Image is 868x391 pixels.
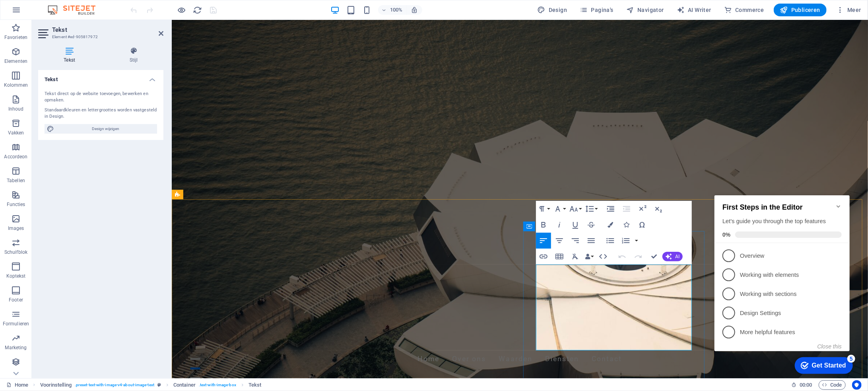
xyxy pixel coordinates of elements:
li: Overview [3,62,138,82]
button: Decrease Indent [619,201,634,217]
span: Navigator [626,6,664,14]
button: Align Left [536,233,551,249]
p: Tabellen [7,177,25,184]
span: Klik om te selecteren, dubbelklik om te bewerken [249,380,261,390]
button: Clear Formatting [568,249,583,265]
button: Code [819,380,846,390]
button: Subscript [651,201,666,217]
h4: Tekst [38,70,163,84]
p: Kolommen [4,82,28,88]
span: AI Writer [677,6,711,14]
button: Align Center [552,233,567,249]
div: Minimize checklist [124,19,130,26]
p: Vakken [8,130,24,136]
span: : [805,382,806,388]
button: reload [193,5,202,15]
p: Elementen [4,58,27,64]
div: Standaardkleuren en lettergroottes worden vastgesteld in Design. [45,107,157,120]
li: More helpful features [3,139,138,158]
span: Design wijzigen [56,124,155,134]
button: Strikethrough [584,217,599,233]
i: Dit element is een aanpasbare voorinstelling [157,383,161,387]
button: Colors [603,217,618,233]
p: Inhoud [8,106,24,112]
p: Accordeon [4,154,27,160]
a: Klik om selectie op te heffen, dubbelklik om Pagina's te open [6,380,28,390]
span: Klik om te selecteren, dubbelklik om te bewerken [173,380,196,390]
button: Commerce [721,4,767,16]
span: Publiceren [780,6,820,14]
div: Design (Ctrl+Alt+Y) [534,4,571,16]
img: Editor Logo [46,5,105,15]
button: Usercentrics [852,380,862,390]
h4: Stijl [104,47,164,64]
nav: breadcrumb [40,380,262,390]
h6: 100% [390,5,403,15]
button: Bold (Ctrl+B) [536,217,551,233]
button: AI Writer [674,4,715,16]
h6: Sessietijd [791,380,812,390]
p: Marketing [5,344,27,351]
i: Pagina opnieuw laden [193,6,202,15]
button: Pagina's [577,4,617,16]
span: Commerce [724,6,764,14]
button: Special Characters [635,217,650,233]
p: Collecties [5,368,26,375]
li: Working with elements [3,82,138,101]
p: Design Settings [29,125,124,134]
span: . text-with-image-box [199,380,236,390]
button: Paragraph Format [536,201,551,217]
button: Data Bindings [584,249,595,265]
div: Get Started 5 items remaining, 0% complete [83,173,142,190]
button: Close this [106,160,130,166]
span: Meer [836,6,861,14]
p: Koptekst [6,273,26,279]
button: AI [662,252,683,261]
p: Working with sections [29,106,124,115]
li: Working with sections [3,101,138,120]
p: Favorieten [4,34,27,41]
button: Design [534,4,571,16]
button: Navigator [623,4,667,16]
button: 3 [18,357,28,359]
button: Italic (Ctrl+I) [552,217,567,233]
button: Align Right [568,233,583,249]
h4: Tekst [38,47,104,64]
button: Insert Link [536,249,551,265]
p: Working with elements [29,87,124,95]
button: 1 [18,338,28,340]
button: HTML [596,249,611,265]
button: Increase Indent [603,201,618,217]
i: Stel bij het wijzigen van de grootte van de weergegeven website automatisch het juist zoomniveau ... [411,6,418,14]
h3: Element #ed-905817972 [52,33,148,41]
button: Font Family [552,201,567,217]
span: AI [675,254,680,259]
p: Images [8,225,24,231]
p: Formulieren [3,321,29,327]
button: Design wijzigen [45,124,157,134]
button: Meer [833,4,864,16]
button: Klik hier om de voorbeeldmodus te verlaten en verder te gaan met bewerken [177,5,186,15]
p: Schuifblok [4,249,27,255]
button: Confirm (Ctrl+⏎) [647,249,662,265]
span: Design [538,6,567,14]
span: Klik om te selecteren, dubbelklik om te bewerken [40,380,72,390]
button: Undo (Ctrl+Z) [615,249,630,265]
button: 100% [378,5,406,15]
span: Pagina's [580,6,614,14]
div: 5 [136,171,144,179]
button: Superscript [635,201,650,217]
div: Let's guide you through the top features [11,33,130,42]
div: Get Started [101,178,135,185]
p: Functies [7,201,25,208]
span: . preset-text-with-image-v4-about-image-text [75,380,154,390]
button: Align Justify [584,233,599,249]
button: Icons [619,217,634,233]
button: 2 [18,348,28,350]
p: More helpful features [29,144,124,153]
span: 00 00 [800,380,812,390]
h2: First Steps in the Editor [11,19,130,28]
p: Footer [9,297,23,303]
li: Design Settings [3,120,138,139]
button: Redo (Ctrl+Shift+Z) [631,249,646,265]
